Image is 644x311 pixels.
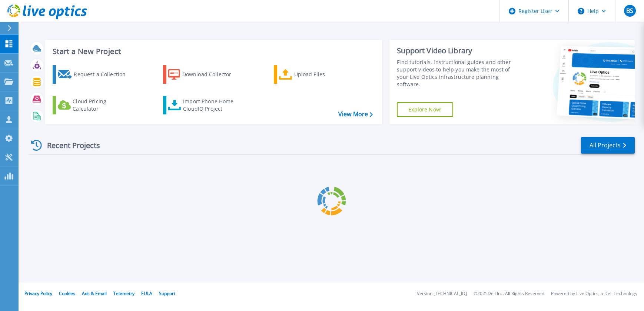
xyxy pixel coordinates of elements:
a: Support [159,290,175,297]
div: Download Collector [182,67,242,82]
a: Ads & Email [82,290,107,297]
a: Privacy Policy [24,290,52,297]
a: View More [338,111,373,118]
a: All Projects [581,137,635,154]
a: EULA [141,290,152,297]
span: BS [626,8,633,14]
a: Upload Files [274,65,356,84]
a: Request a Collection [53,65,135,84]
a: Download Collector [163,65,246,84]
a: Explore Now! [397,102,453,117]
li: Powered by Live Optics, a Dell Technology [551,291,637,296]
div: Import Phone Home CloudIQ Project [183,98,241,113]
div: Recent Projects [29,136,110,154]
div: Request a Collection [74,67,133,82]
div: Upload Files [294,67,353,82]
a: Cookies [59,290,75,297]
div: Support Video Library [397,46,521,56]
a: Cloud Pricing Calculator [53,96,135,114]
li: Version: [TECHNICAL_ID] [417,291,467,296]
a: Telemetry [113,290,135,297]
h3: Start a New Project [53,47,372,56]
div: Find tutorials, instructional guides and other support videos to help you make the most of your L... [397,58,521,88]
div: Cloud Pricing Calculator [73,98,132,113]
li: © 2025 Dell Inc. All Rights Reserved [474,291,544,296]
